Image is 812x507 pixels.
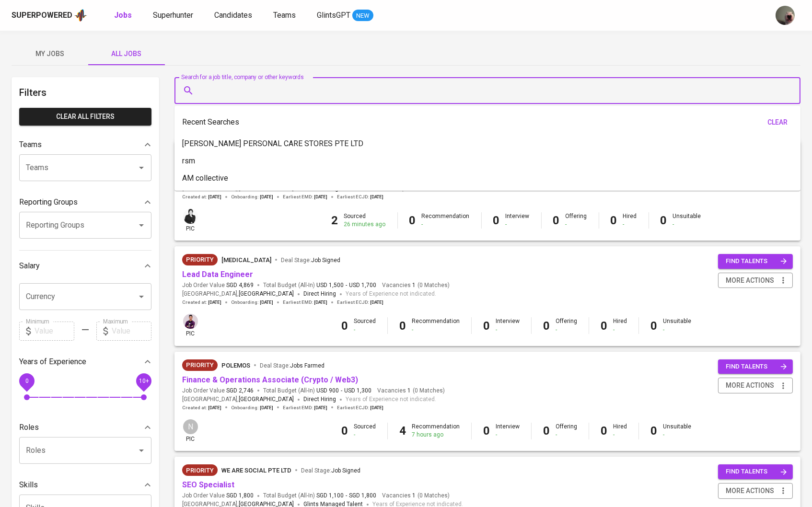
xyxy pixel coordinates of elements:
[182,359,218,371] div: New Job received from Demand Team
[303,396,336,403] span: Direct Hiring
[35,322,74,341] input: Value
[183,209,198,224] img: medwi@glints.com
[273,10,298,22] a: Teams
[182,360,218,370] span: Priority
[726,485,774,497] span: more actions
[153,10,195,22] a: Superhunter
[726,380,774,392] span: more actions
[726,466,787,477] span: find talents
[556,317,577,334] div: Offering
[341,387,342,395] span: -
[406,387,411,395] span: 1
[543,319,550,333] b: 0
[263,387,371,395] span: Total Budget (All-In)
[139,377,149,384] span: 10+
[346,492,347,500] span: -
[399,319,406,333] b: 0
[613,317,627,334] div: Hired
[506,220,530,229] div: -
[354,431,376,439] div: -
[208,299,221,306] span: [DATE]
[566,212,587,229] div: Offering
[260,404,273,411] span: [DATE]
[182,375,358,384] a: Finance & Operations Associate (Crypto / Web3)
[12,8,87,23] a: Superpoweredapp logo
[337,194,383,200] span: Earliest ECJD :
[409,214,416,227] b: 0
[411,492,416,500] span: 1
[496,326,520,334] div: -
[283,299,327,306] span: Earliest EMD :
[566,220,587,229] div: -
[19,85,151,100] h6: Filters
[182,194,221,200] span: Created at :
[331,467,360,474] span: Job Signed
[762,114,793,131] button: clear
[718,254,793,269] button: find talents
[314,404,327,411] span: [DATE]
[135,290,148,303] button: Open
[611,214,617,227] b: 0
[726,275,774,287] span: more actions
[301,467,360,474] span: Deal Stage :
[332,214,338,227] b: 2
[281,257,340,264] span: Deal Stage :
[182,114,793,131] div: Recent Searches
[231,299,273,306] span: Onboarding :
[316,387,339,395] span: USD 900
[344,212,386,229] div: Sourced
[214,11,252,20] span: Candidates
[226,492,254,500] span: SGD 1,800
[483,319,490,333] b: 0
[663,317,691,334] div: Unsuitable
[344,220,386,229] div: 26 minutes ago
[221,467,291,474] span: We Are Social Pte Ltd
[182,208,199,233] div: pic
[496,317,520,334] div: Interview
[182,255,218,265] span: Priority
[263,281,376,289] span: Total Budget (All-In)
[337,404,383,411] span: Earliest ECJD :
[718,464,793,479] button: find talents
[135,219,148,232] button: Open
[221,256,271,264] span: [MEDICAL_DATA]
[182,281,254,289] span: Job Order Value
[341,319,348,333] b: 0
[341,424,348,438] b: 0
[19,356,86,368] p: Years of Experience
[314,194,327,200] span: [DATE]
[273,11,296,20] span: Teams
[135,161,148,174] button: Open
[19,475,151,495] div: Skills
[718,359,793,374] button: find talents
[226,281,254,289] span: SGD 4,869
[317,10,373,22] a: GlintsGPT NEW
[182,464,218,476] div: New Job received from Demand Team
[354,423,376,439] div: Sourced
[19,135,151,154] div: Teams
[283,404,327,411] span: Earliest EMD :
[114,10,134,22] a: Jobs
[25,377,28,384] span: 0
[623,212,637,229] div: Hired
[311,257,340,264] span: Job Signed
[314,299,327,306] span: [DATE]
[344,387,371,395] span: USD 1,300
[17,48,82,60] span: My Jobs
[412,317,460,334] div: Recommendation
[239,289,294,299] span: [GEOGRAPHIC_DATA]
[718,483,793,499] button: more actions
[349,492,376,500] span: SGD 1,800
[226,387,254,395] span: SGD 2,746
[135,444,148,457] button: Open
[601,424,607,438] b: 0
[496,431,520,439] div: -
[506,212,530,229] div: Interview
[412,431,460,439] div: 7 hours ago
[239,395,294,404] span: [GEOGRAPHIC_DATA]
[766,116,789,128] span: clear
[19,193,151,212] div: Reporting Groups
[208,404,221,411] span: [DATE]
[601,319,607,333] b: 0
[370,404,383,411] span: [DATE]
